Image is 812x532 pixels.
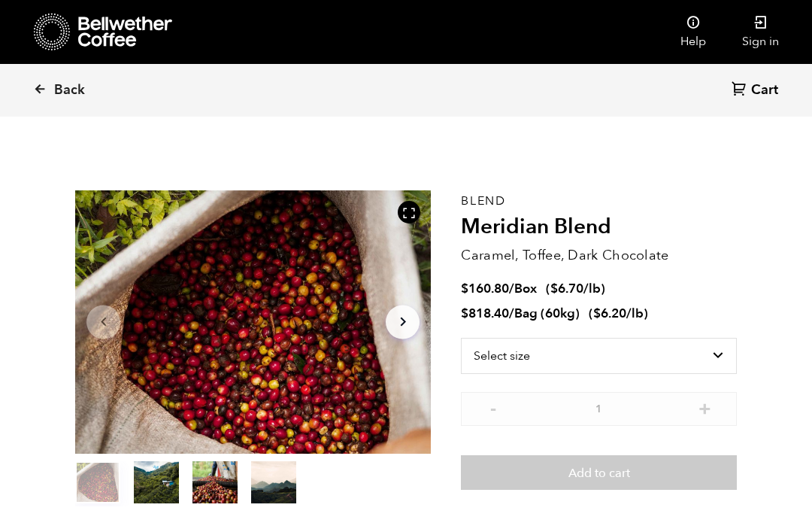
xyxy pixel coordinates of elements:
bdi: 6.20 [593,305,626,322]
h2: Meridian Blend [461,214,737,240]
span: Cart [751,81,778,99]
span: / [509,305,514,322]
bdi: 818.40 [461,305,509,322]
button: + [695,400,714,415]
button: - [483,400,502,415]
span: /lb [626,305,644,322]
span: $ [550,280,558,297]
span: ( ) [546,280,605,297]
bdi: 6.70 [550,280,583,297]
span: ( ) [589,305,648,322]
span: $ [593,305,601,322]
button: Add to cart [461,455,737,490]
span: / [509,280,514,297]
bdi: 160.80 [461,280,509,297]
span: $ [461,280,468,297]
span: $ [461,305,468,322]
a: Cart [732,81,782,101]
span: Box [514,280,537,297]
span: Bag (60kg) [514,305,580,322]
p: Caramel, Toffee, Dark Chocolate [461,245,737,266]
span: /lb [583,280,601,297]
span: Back [54,81,85,99]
